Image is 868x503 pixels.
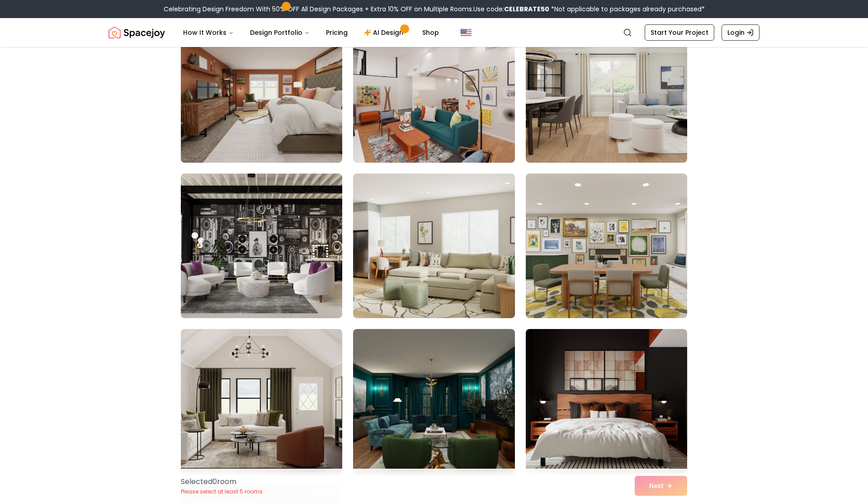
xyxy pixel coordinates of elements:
span: *Not applicable to packages already purchased* [549,5,705,14]
p: Please select at least 5 rooms [181,488,263,495]
button: Design Portfolio [243,24,317,42]
img: Room room-5 [353,174,514,318]
img: Room room-7 [181,329,342,474]
img: Room room-1 [181,18,342,163]
a: Shop [415,24,446,42]
img: Room room-9 [526,329,687,474]
div: Celebrating Design Freedom With 50% OFF All Design Packages + Extra 10% OFF on Multiple Rooms. [164,5,705,14]
img: Room room-8 [353,329,514,474]
img: United States [461,27,472,38]
img: Room room-4 [181,174,342,318]
p: Selected 0 room [181,476,263,487]
b: CELEBRATE50 [504,5,549,14]
a: Spacejoy [108,24,165,42]
img: Spacejoy Logo [108,24,165,42]
img: Room room-2 [353,18,514,163]
nav: Main [176,24,446,42]
a: AI Design [357,24,413,42]
span: Use code: [473,5,549,14]
a: Login [722,24,759,41]
a: Start Your Project [645,24,714,41]
nav: Global [108,18,759,47]
img: Room room-3 [526,18,687,163]
button: How It Works [176,24,241,42]
img: Room room-6 [526,174,687,318]
a: Pricing [319,24,355,42]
